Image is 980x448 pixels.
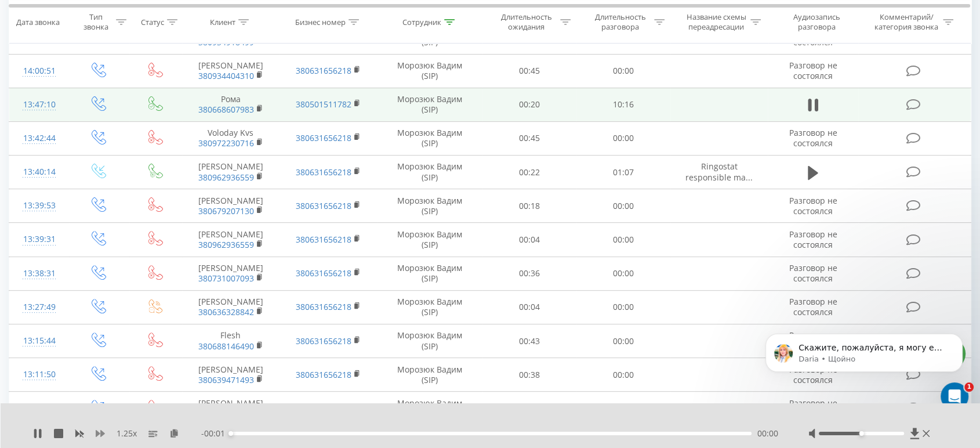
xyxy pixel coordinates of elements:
div: Статус [141,17,164,27]
div: 13:42:44 [21,127,57,150]
div: Сотрудник [402,17,441,27]
td: 00:22 [482,156,576,189]
div: 13:47:10 [21,93,57,116]
span: 1 [964,382,974,392]
span: Разговор не состоялся [789,296,837,317]
div: Бизнес номер [295,17,346,27]
td: Voloday Kvs [182,121,280,155]
a: 380631656218 [296,268,351,279]
a: 380679207130 [198,205,254,216]
div: 13:15:44 [21,330,57,352]
td: [PERSON_NAME] [182,392,280,425]
a: 380631656218 [296,335,351,346]
a: 380631656218 [296,200,351,211]
a: 380731007093 [198,273,254,284]
a: 380688146490 [198,341,254,352]
a: 380668607983 [198,104,254,115]
div: Комментарий/категория звонка [872,12,940,32]
td: [PERSON_NAME] [182,290,280,324]
a: 380636328842 [198,306,254,317]
span: 00:00 [757,428,778,439]
td: 00:00 [576,256,670,290]
div: 13:38:31 [21,262,57,285]
td: 00:00 [576,189,670,223]
div: 13:39:31 [21,228,57,251]
td: [PERSON_NAME] [182,256,280,290]
div: 13:11:50 [21,363,57,386]
td: 10:16 [576,88,670,121]
td: 00:00 [576,392,670,425]
td: 00:00 [576,324,670,358]
div: Длительность ожидания [495,12,557,32]
td: [PERSON_NAME] [182,156,280,189]
span: Разговор не состоялся [789,127,837,149]
a: 380501511782 [296,403,351,414]
span: Ringostat responsible ma... [685,161,753,182]
td: [PERSON_NAME] [182,223,280,256]
div: 13:10:14 [21,397,57,420]
td: 00:00 [576,223,670,256]
td: 00:04 [482,290,576,324]
div: Длительность разговора [589,12,651,32]
div: Аудиозапись разговора [779,12,855,32]
td: [PERSON_NAME] [182,54,280,88]
span: Разговор не состоялся [789,229,837,250]
td: 00:43 [482,324,576,358]
a: 380631656218 [296,234,351,245]
a: 380934918499 [198,37,254,48]
td: 00:00 [576,358,670,392]
span: 1.25 x [117,428,137,439]
td: Морозюк Вадим (SIP) [377,88,482,121]
span: - 00:01 [201,428,231,439]
a: 380631656218 [296,65,351,76]
div: 13:39:53 [21,194,57,217]
a: 380631656218 [296,132,351,143]
div: Accessibility label [228,431,233,436]
span: Разговор не состоялся [789,262,837,284]
td: 00:00 [576,54,670,88]
td: 00:45 [482,392,576,425]
td: 00:38 [482,358,576,392]
a: 380631656218 [296,369,351,380]
div: 14:00:51 [21,60,57,82]
div: 13:27:49 [21,296,57,319]
td: Морозюк Вадим (SIP) [377,189,482,223]
a: 380962936559 [198,172,254,183]
td: 00:00 [576,121,670,155]
div: 13:40:14 [21,161,57,183]
a: 380639471493 [198,374,254,385]
td: [PERSON_NAME] [182,189,280,223]
td: Морозюк Вадим (SIP) [377,358,482,392]
td: Морозюк Вадим (SIP) [377,392,482,425]
div: Название схемы переадресации [685,12,747,32]
div: Accessibility label [859,431,863,436]
a: 380501511782 [296,99,351,110]
td: Морозюк Вадим (SIP) [377,256,482,290]
td: 00:20 [482,88,576,121]
td: Flesh [182,324,280,358]
a: 380934404310 [198,70,254,81]
div: Клиент [210,17,235,27]
td: Морозюк Вадим (SIP) [377,290,482,324]
td: Морозюк Вадим (SIP) [377,54,482,88]
span: Разговор не состоялся [789,195,837,216]
iframe: Intercom live chat [941,382,968,410]
a: 380962936559 [198,239,254,250]
a: 380972230716 [198,138,254,149]
iframe: Intercom notifications повідомлення [748,309,980,417]
td: 00:00 [576,290,670,324]
td: 01:07 [576,156,670,189]
td: 00:04 [482,223,576,256]
td: 00:45 [482,54,576,88]
td: [PERSON_NAME] [182,358,280,392]
div: Тип звонка [79,12,113,32]
td: Морозюк Вадим (SIP) [377,156,482,189]
span: Разговор не состоялся [789,60,837,81]
td: 00:36 [482,256,576,290]
td: 00:45 [482,121,576,155]
a: 380631656218 [296,167,351,178]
